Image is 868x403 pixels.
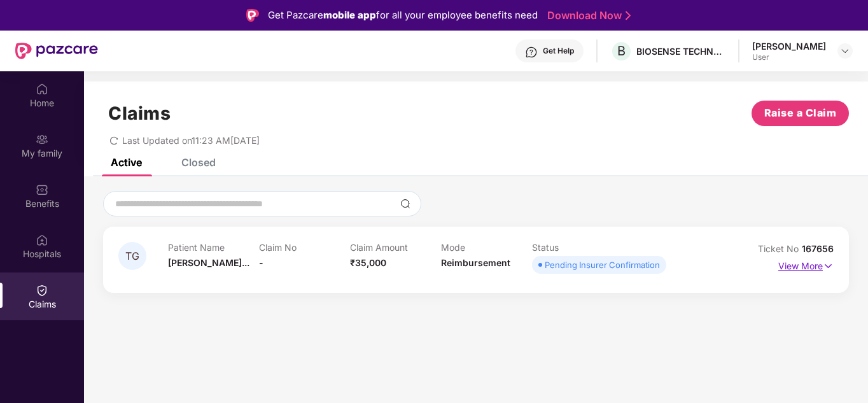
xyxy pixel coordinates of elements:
img: svg+xml;base64,PHN2ZyB4bWxucz0iaHR0cDovL3d3dy53My5vcmcvMjAwMC9zdmciIHdpZHRoPSIxNyIgaGVpZ2h0PSIxNy... [823,259,834,273]
div: Pending Insurer Confirmation [545,258,660,271]
img: svg+xml;base64,PHN2ZyBpZD0iRHJvcGRvd24tMzJ4MzIiIHhtbG5zPSJodHRwOi8vd3d3LnczLm9yZy8yMDAwL3N2ZyIgd2... [840,46,850,56]
p: View More [778,256,834,273]
span: ₹35,000 [350,257,386,268]
button: Raise a Claim [752,101,849,126]
p: Mode [441,242,532,253]
img: New Pazcare Logo [15,43,98,59]
strong: mobile app [323,9,376,21]
div: Closed [181,156,216,169]
p: Status [532,242,623,253]
p: Patient Name [168,242,259,253]
a: Download Now [547,9,627,22]
span: Last Updated on 11:23 AM[DATE] [122,135,260,146]
img: svg+xml;base64,PHN2ZyB3aWR0aD0iMjAiIGhlaWdodD0iMjAiIHZpZXdCb3g9IjAgMCAyMCAyMCIgZmlsbD0ibm9uZSIgeG... [36,133,48,146]
span: B [617,43,626,59]
img: svg+xml;base64,PHN2ZyBpZD0iSG9zcGl0YWxzIiB4bWxucz0iaHR0cDovL3d3dy53My5vcmcvMjAwMC9zdmciIHdpZHRoPS... [36,234,48,246]
div: BIOSENSE TECHNOLOGIES PRIVATE LIMITED [636,45,725,57]
img: svg+xml;base64,PHN2ZyBpZD0iSGVscC0zMngzMiIgeG1sbnM9Imh0dHA6Ly93d3cudzMub3JnLzIwMDAvc3ZnIiB3aWR0aD... [525,46,538,59]
div: Get Pazcare for all your employee benefits need [268,8,538,23]
span: [PERSON_NAME]... [168,257,249,268]
div: Get Help [543,46,574,56]
h1: Claims [108,103,171,124]
img: svg+xml;base64,PHN2ZyBpZD0iSG9tZSIgeG1sbnM9Imh0dHA6Ly93d3cudzMub3JnLzIwMDAvc3ZnIiB3aWR0aD0iMjAiIG... [36,83,48,95]
span: TG [125,251,139,262]
p: Claim Amount [350,242,441,253]
div: [PERSON_NAME] [752,40,826,52]
p: Claim No [259,242,350,253]
img: svg+xml;base64,PHN2ZyBpZD0iU2VhcmNoLTMyeDMyIiB4bWxucz0iaHR0cDovL3d3dy53My5vcmcvMjAwMC9zdmciIHdpZH... [400,199,410,209]
span: - [259,257,263,268]
div: User [752,52,826,62]
img: Stroke [626,9,631,22]
img: Logo [246,9,259,22]
img: svg+xml;base64,PHN2ZyBpZD0iQ2xhaW0iIHhtbG5zPSJodHRwOi8vd3d3LnczLm9yZy8yMDAwL3N2ZyIgd2lkdGg9IjIwIi... [36,284,48,297]
span: Reimbursement [441,257,510,268]
span: 167656 [802,243,834,254]
span: redo [109,135,118,146]
span: Raise a Claim [764,105,837,121]
img: svg+xml;base64,PHN2ZyBpZD0iQmVuZWZpdHMiIHhtbG5zPSJodHRwOi8vd3d3LnczLm9yZy8yMDAwL3N2ZyIgd2lkdGg9Ij... [36,183,48,196]
span: Ticket No [758,243,802,254]
div: Active [111,156,142,169]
